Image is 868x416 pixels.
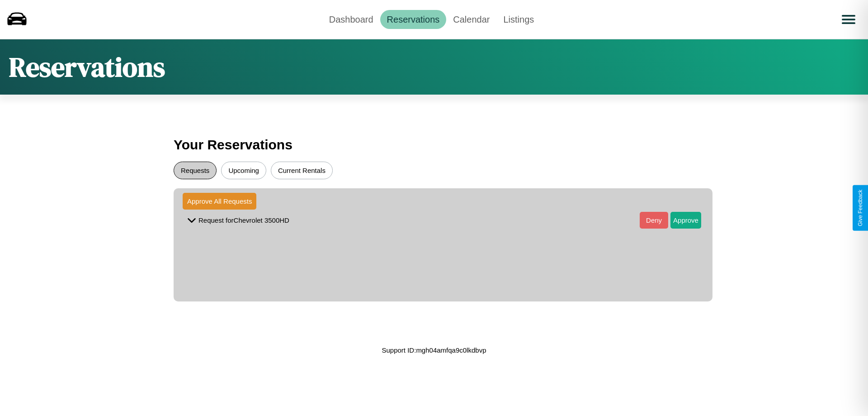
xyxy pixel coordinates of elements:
[640,212,668,229] button: Deny
[198,214,289,226] p: Request for Chevrolet 3500HD
[183,193,256,210] button: Approve All Requests
[446,10,496,29] a: Calendar
[380,10,447,29] a: Reservations
[857,190,863,226] div: Give Feedback
[670,212,701,229] button: Approve
[221,162,266,179] button: Upcoming
[271,162,333,179] button: Current Rentals
[496,10,541,29] a: Listings
[174,162,217,179] button: Requests
[382,344,486,356] p: Support ID: mgh04amfqa9c0lkdbvp
[836,7,861,32] button: Open menu
[9,48,165,86] h1: Reservations
[322,10,380,29] a: Dashboard
[174,133,694,157] h3: Your Reservations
